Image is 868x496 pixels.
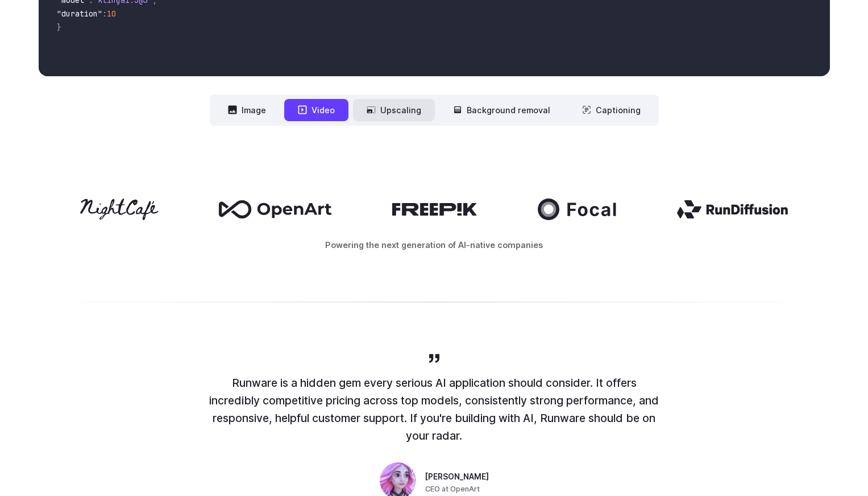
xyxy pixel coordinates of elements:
[57,9,102,19] span: "duration"
[214,99,280,121] button: Image
[102,9,107,19] span: :
[57,22,61,32] span: }
[425,471,489,483] span: [PERSON_NAME]
[39,238,830,251] p: Powering the next generation of AI-native companies
[568,99,654,121] button: Captioning
[439,99,564,121] button: Background removal
[107,9,116,19] span: 10
[207,374,662,444] p: Runware is a hidden gem every serious AI application should consider. It offers incredibly compet...
[284,99,348,121] button: Video
[425,483,480,495] span: CEO at OpenArt
[353,99,435,121] button: Upscaling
